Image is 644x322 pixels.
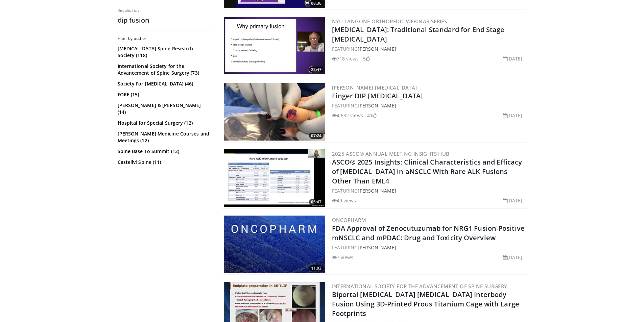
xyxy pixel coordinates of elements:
[332,91,423,100] a: Finger DIP [MEDICAL_DATA]
[332,224,525,242] a: FDA Approval of Zenocutuzumab for NRG1 Fusion-Positive mNSCLC and mPDAC: Drug and Toxicity Overview
[224,17,325,74] img: 3c4b4eeb-7478-4bd8-8886-1f885b422b18.300x170_q85_crop-smart_upscale.jpg
[332,290,519,318] a: Biportal [MEDICAL_DATA] [MEDICAL_DATA] Interbody Fusion Using 3D-Printed Prous Titanium Cage with...
[332,197,356,204] li: 49 views
[332,25,505,44] a: [MEDICAL_DATA]: Traditional Standard for End Stage [MEDICAL_DATA]
[309,199,324,205] span: 05:47
[358,244,396,251] a: [PERSON_NAME]
[309,67,324,73] span: 22:47
[332,150,450,157] a: 2025 ASCO® Annual Meeting Insights Hub
[118,45,211,59] a: [MEDICAL_DATA] Spine Research Society (118)
[503,254,523,261] li: [DATE]
[224,149,325,207] img: e7b64d2e-dd56-475e-8cd8-f39bd5dd87b2.300x170_q85_crop-smart_upscale.jpg
[332,217,366,223] a: OncoPharm
[332,102,525,109] div: FEATURING
[332,45,525,52] div: FEATURING
[358,102,396,109] a: [PERSON_NAME]
[503,197,523,204] li: [DATE]
[309,0,324,6] span: 08:36
[118,63,211,76] a: International Society for the Advancement of Spine Surgery (73)
[118,91,211,98] a: FORE (15)
[118,159,211,166] a: Castellvi Spine (11)
[118,120,211,126] a: Hospital for Special Surgery (12)
[332,254,354,261] li: 7 views
[332,18,447,25] a: NYU Langone Orthopedic Webinar Series
[118,148,211,155] a: Spine Base To Summit (12)
[503,55,523,62] li: [DATE]
[224,216,325,273] img: 823f16dc-8782-4f35-ac32-d2f9b3390765.300x170_q85_crop-smart_upscale.jpg
[118,36,212,41] h3: Filter by author:
[332,55,359,62] li: 718 views
[363,55,370,62] li: 5
[332,157,522,185] a: ASCO® 2025 Insights: Clinical Characteristics and Efficacy of [MEDICAL_DATA] in aNSCLC With Rare ...
[332,187,525,194] div: FEATURING
[224,149,325,207] a: 05:47
[118,102,211,116] a: [PERSON_NAME] & [PERSON_NAME] (14)
[118,130,211,144] a: [PERSON_NAME] Medicine Courses and Meetings (12)
[224,83,325,141] img: 9a8c68c8-3009-4c6b-aacc-38321ddfae82.300x170_q85_crop-smart_upscale.jpg
[358,46,396,52] a: [PERSON_NAME]
[309,265,324,271] span: 11:03
[503,112,523,119] li: [DATE]
[118,8,212,13] p: Results for:
[332,84,417,91] a: [PERSON_NAME] [MEDICAL_DATA]
[358,188,396,194] a: [PERSON_NAME]
[332,283,507,290] a: International Society for the Advancement of Spine Surgery
[224,216,325,273] a: 11:03
[367,112,377,119] li: 41
[224,83,325,141] a: 07:24
[309,133,324,139] span: 07:24
[118,16,212,25] h2: dip fusion
[332,244,525,251] div: FEATURING
[118,80,211,87] a: Society For [MEDICAL_DATA] (46)
[332,112,363,119] li: 4,632 views
[224,17,325,74] a: 22:47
